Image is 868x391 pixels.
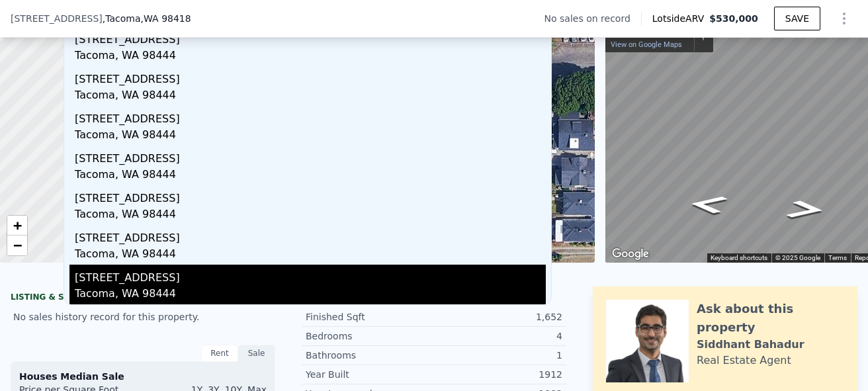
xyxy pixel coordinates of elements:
[770,196,842,224] path: Go North, Park Ave. S
[11,292,275,305] div: LISTING & SALE HISTORY
[75,225,546,246] div: [STREET_ADDRESS]
[611,40,682,49] a: View on Google Maps
[697,353,791,369] div: Real Estate Agent
[75,185,546,206] div: [STREET_ADDRESS]
[828,254,847,261] a: Terms (opens in new tab)
[75,87,546,106] div: Tacoma, WA 98444
[75,206,546,225] div: Tacoma, WA 98444
[306,310,434,324] div: Finished Sqft
[774,7,820,30] button: SAVE
[75,66,546,87] div: [STREET_ADDRESS]
[75,146,546,167] div: [STREET_ADDRESS]
[711,253,767,263] button: Keyboard shortcuts
[201,345,238,362] div: Rent
[11,12,103,25] span: [STREET_ADDRESS]
[238,345,275,362] div: Sale
[831,5,857,32] button: Show Options
[19,370,267,383] div: Houses Median Sale
[75,246,546,265] div: Tacoma, WA 98444
[75,286,546,304] div: Tacoma, WA 98444
[75,265,546,286] div: [STREET_ADDRESS]
[13,237,22,253] span: −
[775,254,820,261] span: © 2025 Google
[306,349,434,362] div: Bathrooms
[13,217,22,234] span: +
[306,368,434,381] div: Year Built
[697,337,804,353] div: Siddhant Bahadur
[306,329,434,343] div: Bedrooms
[103,12,191,25] span: , Tacoma
[75,106,546,127] div: [STREET_ADDRESS]
[609,245,652,263] img: Google
[7,216,27,236] a: Zoom in
[672,191,744,218] path: Go South, Park Ave. S
[75,167,546,185] div: Tacoma, WA 98444
[434,368,562,381] div: 1912
[609,245,652,263] a: Open this area in Google Maps (opens a new window)
[709,13,758,24] span: $530,000
[11,305,275,329] div: No sales history record for this property.
[652,12,709,25] span: Lotside ARV
[434,349,562,362] div: 1
[141,13,191,24] span: , WA 98418
[75,127,546,146] div: Tacoma, WA 98444
[434,329,562,343] div: 4
[697,300,844,337] div: Ask about this property
[7,236,27,255] a: Zoom out
[544,12,641,25] div: No sales on record
[75,48,546,66] div: Tacoma, WA 98444
[434,310,562,324] div: 1,652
